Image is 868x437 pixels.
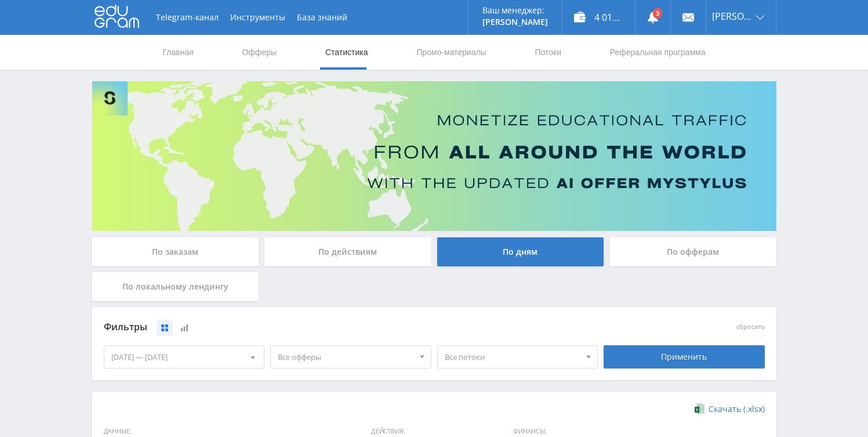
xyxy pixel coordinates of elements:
div: Применить [604,345,765,369]
img: Banner [92,81,776,231]
div: Фильтры [104,319,598,336]
div: По заказам [92,237,259,266]
div: [DATE] — [DATE] [104,346,264,368]
img: xlsx [695,403,704,414]
span: Все потоки [445,346,580,368]
p: Ваш менеджер: [482,6,548,15]
div: По локальному лендингу [92,272,259,301]
a: Потоки [533,35,562,70]
div: По дням [437,237,604,266]
span: [PERSON_NAME] [712,12,753,21]
div: По действиям [264,237,431,266]
a: Промо-материалы [415,35,487,70]
a: Реферальная программа [609,35,707,70]
div: По офферам [609,237,776,266]
span: Скачать (.xlsx) [709,405,765,414]
a: Статистика [324,35,369,70]
a: Главная [162,35,195,70]
a: Офферы [241,35,278,70]
span: Все офферы [278,346,413,368]
button: сбросить [736,323,765,331]
a: Скачать (.xlsx) [695,403,764,415]
p: [PERSON_NAME] [482,17,548,27]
